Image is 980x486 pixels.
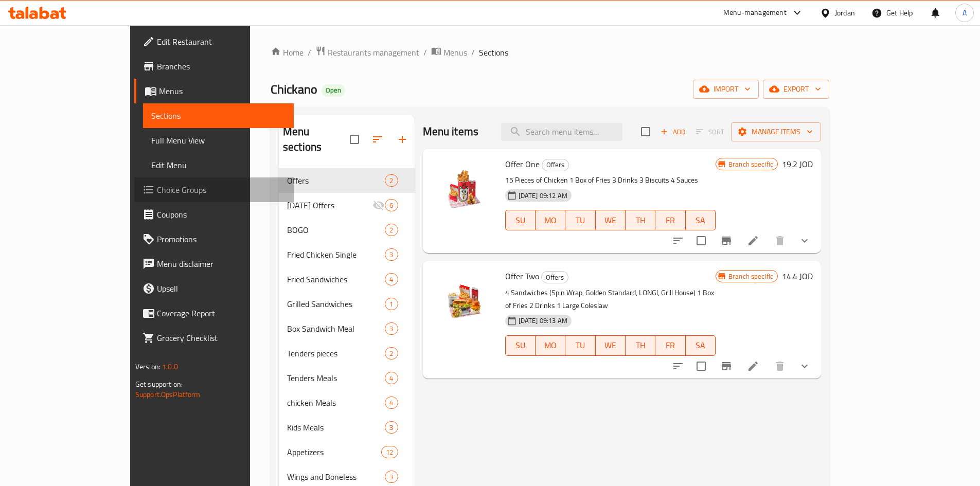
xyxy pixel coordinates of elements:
span: [DATE] 09:12 AM [514,191,572,201]
span: Tenders Meals [287,372,385,384]
span: Coupons [157,208,286,221]
span: MO [540,213,561,228]
div: Tenders pieces2 [279,341,415,366]
button: delete [768,228,792,253]
button: FR [655,210,685,230]
span: Fried Chicken Single [287,248,385,261]
span: TU [569,213,591,228]
button: MO [536,210,565,230]
span: 3 [385,324,397,334]
a: Edit menu item [747,360,759,372]
span: Add item [656,124,689,140]
span: Promotions [157,233,286,245]
div: Jordan [835,7,855,19]
span: Full Menu View [151,134,286,147]
li: / [308,46,311,59]
a: Menus [431,46,467,59]
span: WE [600,213,621,228]
button: SA [686,335,716,356]
div: Kids Meals3 [279,415,415,440]
button: FR [655,335,685,356]
a: Coverage Report [134,301,294,326]
span: SU [510,213,531,228]
span: Branches [157,60,286,73]
a: Branches [134,54,294,79]
a: Edit Restaurant [134,29,294,54]
span: TU [569,338,591,353]
div: Tenders Meals4 [279,366,415,390]
a: Support.OpsPlatform [135,388,201,401]
a: Edit menu item [747,235,759,247]
button: TU [565,210,595,230]
span: [DATE] 09:13 AM [514,316,572,326]
span: SA [690,213,711,228]
a: Sections [143,103,294,128]
span: TH [630,213,651,228]
div: items [385,273,398,285]
h2: Menu items [423,124,479,139]
button: Branch-specific-item [714,354,739,379]
span: Fried Sandwiches [287,273,385,285]
span: WE [600,338,621,353]
span: import [701,83,751,96]
button: export [763,80,829,99]
span: 6 [385,201,397,210]
div: BOGO2 [279,218,415,242]
li: / [471,46,475,59]
p: 4 Sandwiches (Spin Wrap, Golden Standard, LONGI, Grill House) 1 Box of Fries 2 Drinks 1 Large Col... [505,286,716,312]
span: Offer Two [505,268,539,284]
nav: breadcrumb [271,46,829,59]
span: A [963,7,967,19]
span: Select to update [690,230,712,251]
div: items [385,421,398,434]
input: search [501,123,622,141]
div: Fried Sandwiches4 [279,267,415,292]
span: Menu disclaimer [157,258,286,270]
span: Restaurants management [328,46,419,59]
div: Wings and Boneless [287,471,385,483]
button: Add section [390,127,415,152]
span: Chickano [271,78,317,101]
div: Offers [287,174,385,187]
span: Tenders pieces [287,347,385,359]
div: Box Sandwich Meal [287,322,385,335]
span: Coverage Report [157,307,286,319]
div: Box Sandwich Meal3 [279,316,415,341]
button: WE [596,335,626,356]
div: items [385,298,398,310]
div: items [385,248,398,261]
div: items [385,372,398,384]
button: Add [656,124,689,140]
span: TH [630,338,651,353]
button: SU [505,210,536,230]
li: / [423,46,427,59]
span: FR [660,338,681,353]
span: Appetizers [287,446,381,458]
div: Appetizers12 [279,440,415,464]
span: Select section first [689,124,731,140]
span: 3 [385,423,397,433]
p: 15 Pieces of Chicken 1 Box of Fries 3 Drinks 3 Biscuits 4 Sauces [505,174,716,187]
button: import [693,80,759,99]
span: Menus [159,85,286,97]
span: Open [322,86,345,95]
span: [DATE] Offers [287,199,372,211]
svg: Inactive section [372,199,385,211]
span: BOGO [287,224,385,236]
button: sort-choices [666,354,690,379]
div: Open [322,84,345,97]
a: Grocery Checklist [134,326,294,350]
span: SU [510,338,531,353]
div: items [385,224,398,236]
div: chicken Meals [287,397,385,409]
button: delete [768,354,792,379]
a: Choice Groups [134,177,294,202]
button: show more [792,228,817,253]
span: Get support on: [135,377,183,391]
span: Edit Menu [151,159,286,171]
div: items [385,322,398,335]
